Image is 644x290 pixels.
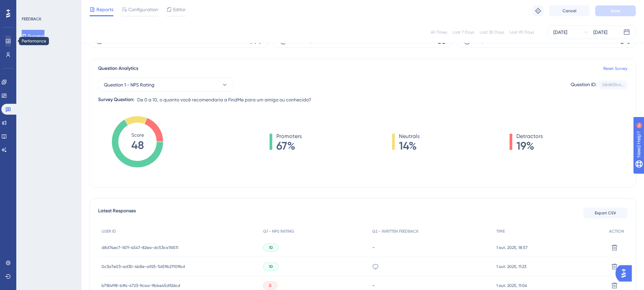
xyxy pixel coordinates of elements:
div: Last 30 Days [480,30,504,35]
span: Promoters [276,132,302,140]
span: Q1 - NPS RATING [263,229,294,234]
div: All Times [431,30,447,35]
div: 9+ [46,3,50,9]
button: Export CSV [583,208,627,218]
div: [DATE] [553,28,567,36]
span: Configuration [128,5,158,14]
span: 0 [269,283,272,288]
div: - [372,244,490,251]
div: Last 7 Days [453,30,474,35]
span: 1 out. 2025, 11:06 [496,283,527,288]
span: Save [611,8,620,14]
span: 10 [269,245,273,250]
span: Cancel [563,8,576,14]
span: 1 out. 2025, 18:57 [496,245,528,250]
div: - [372,282,490,289]
span: 19% [516,140,543,151]
span: De 0 a 10, o quanto você recomendaria a FindMe para um amigo ou conhecido? [137,96,311,104]
span: Export CSV [595,210,616,216]
span: Q2 - WRITTEN FEEDBACK [372,229,419,234]
a: Reset Survey [603,66,627,71]
button: Cancel [549,5,590,16]
span: b7184f98-bff4-4723-9caa-9bbe45d926cd [102,283,180,288]
div: Survey Question: [98,96,134,104]
span: Editor [173,5,186,14]
span: d8d74ec7-167f-4547-82ea-dc53ca116511 [102,245,178,250]
span: Question Analytics [98,64,138,73]
iframe: UserGuiding AI Assistant Launcher [615,263,636,284]
div: [DATE] [593,28,607,36]
span: Latest Responses [98,207,136,219]
span: Need Help? [16,2,42,10]
span: Question 1 - NPS Rating [104,81,154,89]
span: 14% [399,140,420,151]
div: Question ID: [571,80,596,89]
button: Surveys [22,30,44,42]
div: FEEDBACK [22,16,41,22]
span: 0c3a7e03-ad30-4b8e-a925-5659b27f09bd [102,264,185,269]
tspan: 48 [131,139,144,152]
button: Save [595,5,636,16]
span: TIME [496,229,505,234]
span: 67% [276,140,302,151]
tspan: Score [131,132,144,138]
span: 10 [269,264,273,269]
span: Reports [96,5,113,14]
div: Last 90 Days [510,30,534,35]
span: ACTION [609,229,624,234]
button: Question 1 - NPS Rating [98,78,234,92]
span: 1 out. 2025, 11:23 [496,264,526,269]
span: Detractors [516,132,543,140]
span: USER ID [102,229,116,234]
div: 08d859c4... [602,82,624,88]
span: Neutrals [399,132,420,140]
